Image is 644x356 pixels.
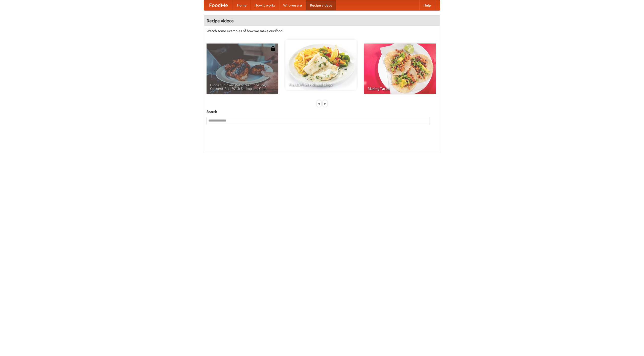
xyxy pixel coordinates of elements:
h4: Recipe videos [204,16,440,26]
div: « [317,100,321,107]
a: Home [233,0,251,10]
div: » [323,100,327,107]
a: Making Tacos [364,44,436,94]
a: Who we are [279,0,306,10]
a: Recipe videos [306,0,336,10]
span: French Fries Fish and Chips [289,83,353,86]
img: 483408.png [270,46,275,51]
a: How it works [251,0,279,10]
a: French Fries Fish and Chips [285,39,357,90]
h5: Search [207,109,437,114]
a: FoodMe [204,0,233,10]
p: Watch some examples of how we make our food! [207,28,437,33]
a: Help [419,0,435,10]
span: Making Tacos [368,87,432,90]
